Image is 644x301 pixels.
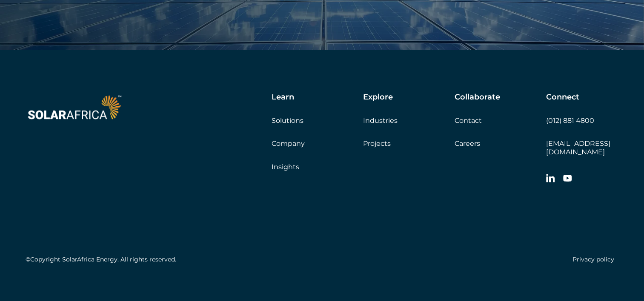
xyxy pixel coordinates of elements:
a: Careers [455,139,480,148]
a: (012) 881 4800 [546,116,594,125]
a: Insights [272,163,299,171]
a: Projects [363,139,391,148]
a: Company [272,139,305,148]
a: Privacy policy [572,256,614,263]
h5: Explore [363,93,393,102]
a: Solutions [272,116,303,125]
a: Contact [455,116,482,125]
h5: Collaborate [455,93,500,102]
h5: Connect [546,93,579,102]
a: Industries [363,116,398,125]
a: [EMAIL_ADDRESS][DOMAIN_NAME] [546,139,610,156]
h5: Learn [272,93,294,102]
h5: ©Copyright SolarAfrica Energy. All rights reserved. [26,256,176,263]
